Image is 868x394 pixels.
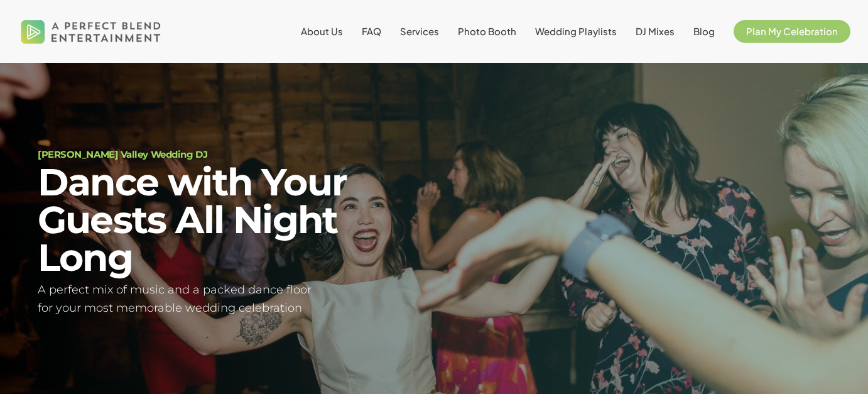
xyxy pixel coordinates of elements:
img: A Perfect Blend Entertainment [18,9,165,54]
span: Blog [693,25,715,37]
span: Wedding Playlists [535,25,617,37]
a: Wedding Playlists [535,26,617,36]
h2: Dance with Your Guests All Night Long [38,163,418,276]
span: DJ Mixes [636,25,675,37]
a: About Us [301,26,343,36]
span: Photo Booth [458,25,516,37]
span: Services [400,25,439,37]
a: Blog [693,26,715,36]
span: About Us [301,25,343,37]
h1: [PERSON_NAME] Valley Wedding DJ [38,150,418,159]
span: FAQ [362,25,381,37]
a: DJ Mixes [636,26,675,36]
span: Plan My Celebration [746,25,838,37]
a: Photo Booth [458,26,516,36]
a: Services [400,26,439,36]
a: FAQ [362,26,381,36]
h5: A perfect mix of music and a packed dance floor for your most memorable wedding celebration [38,281,418,317]
a: Plan My Celebration [734,26,850,36]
